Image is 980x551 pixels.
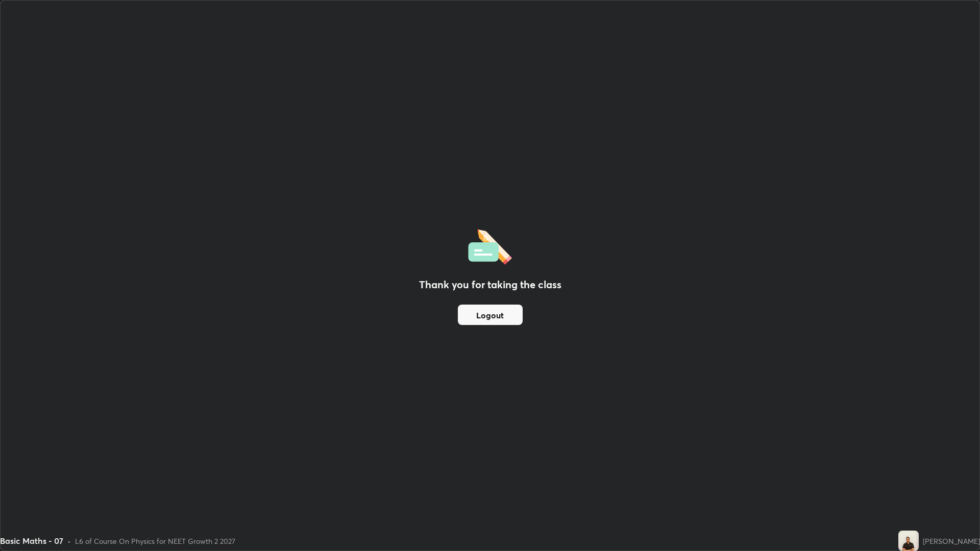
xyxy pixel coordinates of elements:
button: Logout [458,305,523,325]
h2: Thank you for taking the class [419,277,561,292]
div: • [67,536,71,546]
div: [PERSON_NAME] [923,536,980,546]
div: L6 of Course On Physics for NEET Growth 2 2027 [75,536,235,546]
img: offlineFeedback.1438e8b3.svg [468,226,512,265]
img: c6c4bda55b2f4167a00ade355d1641a8.jpg [898,531,919,551]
